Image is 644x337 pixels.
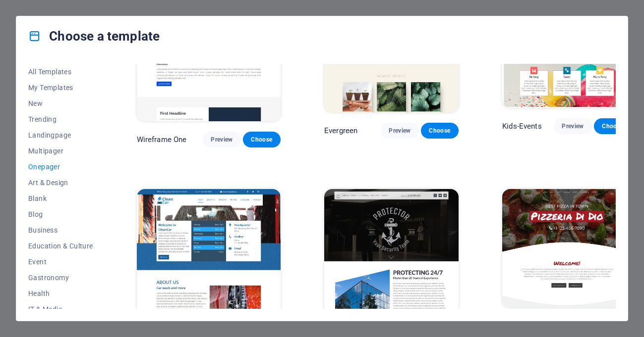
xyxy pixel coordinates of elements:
[243,132,281,147] button: Choose
[28,254,93,270] button: Event
[502,189,632,308] img: Pizzeria Di Dio
[28,28,160,44] h4: Choose a template
[389,127,410,135] span: Preview
[28,274,93,282] span: Gastronomy
[381,123,418,139] button: Preview
[28,305,93,313] span: IT & Media
[137,135,187,144] p: Wireframe One
[28,194,93,202] span: Blank
[28,131,93,139] span: Landingpage
[28,68,93,76] span: All Templates
[324,126,357,136] p: Evergreen
[324,189,459,313] img: Protector
[28,179,93,187] span: Art & Design
[28,191,93,206] button: Blank
[554,118,591,134] button: Preview
[211,136,233,144] span: Preview
[137,189,281,322] img: CleanCar
[28,99,93,107] span: New
[28,210,93,218] span: Blog
[562,122,584,130] span: Preview
[28,163,93,171] span: Onepager
[429,127,451,135] span: Choose
[28,147,93,155] span: Multipager
[421,123,459,139] button: Choose
[28,258,93,266] span: Event
[28,159,93,175] button: Onepager
[251,136,273,144] span: Choose
[28,96,93,111] button: New
[28,80,93,96] button: My Templates
[28,64,93,80] button: All Templates
[28,115,93,123] span: Trending
[28,127,93,143] button: Landingpage
[203,132,240,147] button: Preview
[28,289,93,297] span: Health
[28,111,93,127] button: Trending
[28,238,93,254] button: Education & Culture
[28,270,93,286] button: Gastronomy
[28,175,93,191] button: Art & Design
[602,122,624,130] span: Choose
[28,222,93,238] button: Business
[28,242,93,250] span: Education & Culture
[28,84,93,92] span: My Templates
[594,118,632,134] button: Choose
[28,226,93,234] span: Business
[28,143,93,159] button: Multipager
[502,121,542,131] p: Kids-Events
[28,286,93,301] button: Health
[28,301,93,317] button: IT & Media
[28,206,93,222] button: Blog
